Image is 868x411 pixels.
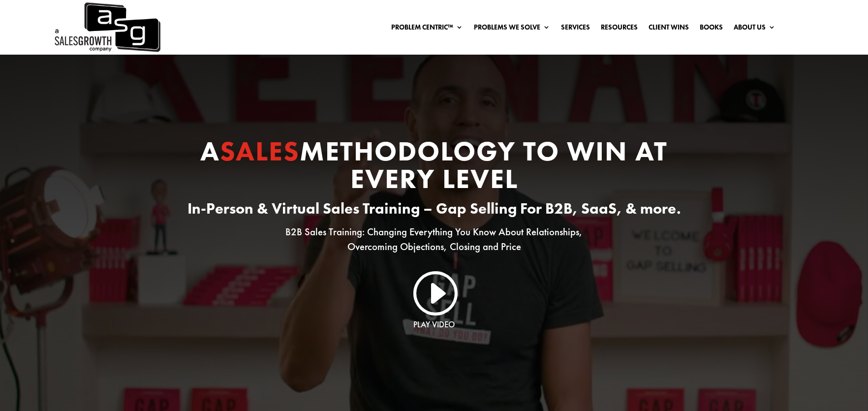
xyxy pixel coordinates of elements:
[220,133,300,169] span: Sales
[474,24,550,34] a: Problems We Solve
[734,24,775,34] a: About Us
[391,24,463,34] a: Problem Centric™
[601,24,638,34] a: Resources
[410,268,458,316] a: I
[649,24,689,34] a: Client Wins
[413,319,455,330] a: Play Video
[168,137,700,197] h1: A Methodology to Win At Every Level
[168,225,700,253] p: B2B Sales Training: Changing Everything You Know About Relationships, Overcoming Objections, Clos...
[561,24,590,34] a: Services
[700,24,723,34] a: Books
[168,197,700,225] h3: In-Person & Virtual Sales Training – Gap Selling For B2B, SaaS, & more.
